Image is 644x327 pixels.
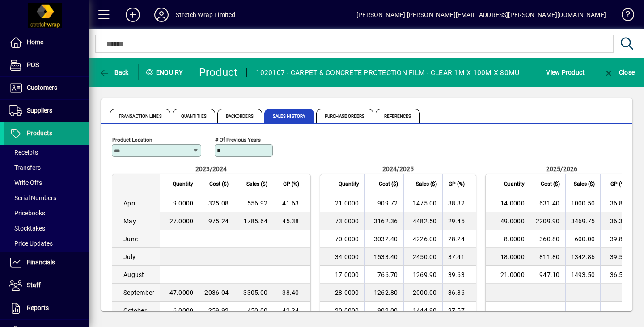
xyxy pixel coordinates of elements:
span: 20.0000 [335,307,359,314]
td: April [112,194,160,212]
button: View Product [544,64,587,80]
a: Receipts [4,145,89,160]
span: Pricebooks [9,210,45,217]
span: GP (%) [449,179,465,189]
span: 47.0000 [169,289,194,296]
span: References [376,109,420,123]
span: 1342.86 [571,253,595,260]
span: Backorders [217,109,262,123]
span: 27.0000 [169,218,194,225]
span: 36.86 [448,289,465,296]
span: 1475.00 [413,200,437,207]
span: Transfers [9,164,41,171]
span: 975.24 [208,218,229,225]
span: Financials [27,259,55,266]
span: View Product [546,65,585,80]
a: Knowledge Base [615,2,633,31]
span: 28.0000 [335,289,359,296]
span: 41.63 [282,200,299,207]
span: 325.08 [208,200,229,207]
td: September [112,284,160,302]
span: Sales History [264,109,314,123]
span: Products [27,130,52,137]
span: POS [27,61,39,68]
span: 21.0000 [335,200,359,207]
span: 1000.50 [571,200,595,207]
span: 39.55 [610,253,627,260]
span: 14.0000 [500,200,525,207]
div: 1020107 - CARPET & CONCRETE PROTECTION FILM - CLEAR 1M X 100M X 80MU [256,66,519,80]
span: Quantity [173,179,193,189]
span: Stocktakes [9,225,45,232]
span: 34.0000 [335,253,359,260]
span: 947.10 [539,271,560,278]
span: Sales ($) [416,179,437,189]
span: Cost ($) [379,179,398,189]
div: Product [199,65,238,80]
a: Suppliers [4,100,89,122]
div: Enquiry [139,65,192,80]
span: 909.72 [377,200,398,207]
span: 1493.50 [571,271,595,278]
span: 70.0000 [335,235,359,243]
a: Reports [4,297,89,319]
span: 9.0000 [173,200,194,207]
span: Cost ($) [209,179,229,189]
span: 4226.00 [413,235,437,243]
mat-label: Product Location [112,137,152,143]
span: 2000.00 [413,289,437,296]
span: Purchase Orders [316,109,373,123]
span: Quantity [504,179,525,189]
span: 3305.00 [243,289,267,296]
span: 2450.00 [413,253,437,260]
span: 28.24 [448,235,465,243]
span: 631.40 [539,200,560,207]
span: 2209.90 [536,218,560,225]
td: June [112,230,160,248]
span: Cost ($) [541,179,560,189]
span: 38.32 [448,200,465,207]
span: 3032.40 [374,235,398,243]
span: Price Updates [9,240,53,247]
a: POS [4,54,89,76]
span: 37.57 [448,307,465,314]
span: 1269.90 [413,271,437,278]
span: 18.0000 [500,253,525,260]
app-page-header-button: Back [89,64,139,80]
span: Home [27,38,43,46]
span: GP (%) [610,179,627,189]
span: Close [603,69,635,76]
td: August [112,266,160,284]
span: Sales ($) [246,179,267,189]
span: 49.0000 [500,218,525,225]
a: Customers [4,77,89,99]
span: 39.63 [448,271,465,278]
a: Transfers [4,160,89,175]
div: [PERSON_NAME] [PERSON_NAME][EMAIL_ADDRESS][PERSON_NAME][DOMAIN_NAME] [356,8,606,22]
a: Pricebooks [4,205,89,221]
span: 556.92 [247,200,268,207]
span: 39.87 [610,235,627,243]
span: 6.0000 [173,307,194,314]
span: 902.00 [377,307,398,314]
button: Close [601,64,637,80]
span: 4482.50 [413,218,437,225]
span: 73.0000 [335,218,359,225]
span: 21.0000 [500,271,525,278]
a: Home [4,31,89,54]
button: Profile [147,7,176,23]
span: 1444.90 [413,307,437,314]
span: 8.0000 [504,235,525,243]
span: Transaction Lines [110,109,170,123]
span: Reports [27,304,49,311]
span: 360.80 [539,235,560,243]
span: 811.80 [539,253,560,260]
span: Staff [27,281,41,289]
span: 259.92 [208,307,229,314]
span: 2025/2026 [546,165,577,172]
span: 3469.75 [571,218,595,225]
span: 2024/2025 [382,165,414,172]
span: GP (%) [283,179,299,189]
a: Serial Numbers [4,190,89,205]
span: 36.59 [610,271,627,278]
